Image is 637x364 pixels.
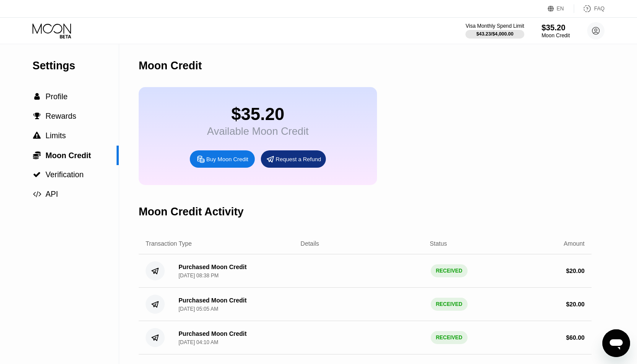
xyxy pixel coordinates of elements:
div: $35.20 [207,104,309,124]
div: RECEIVED [431,331,468,344]
span: Moon Credit [45,151,91,160]
div: Available Moon Credit [207,125,309,137]
div: RECEIVED [431,298,468,311]
div: Request a Refund [276,156,321,163]
div: Transaction Type [146,240,192,247]
div: $ 20.00 [566,267,585,274]
div: EN [548,4,574,13]
span:  [33,190,41,198]
div: Visa Monthly Spend Limit$43.23/$4,000.00 [465,23,524,39]
div: [DATE] 04:10 AM [179,339,218,345]
div:  [32,151,41,159]
span:  [33,132,41,140]
div:  [32,93,41,101]
div: $43.23 / $4,000.00 [476,31,513,36]
div: Details [301,240,319,247]
div: $35.20Moon Credit [542,23,570,39]
div: EN [557,6,564,12]
iframe: Button to launch messaging window, conversation in progress [602,329,630,357]
div: Buy Moon Credit [206,156,248,163]
div: Moon Credit Activity [139,205,244,218]
div: Buy Moon Credit [190,150,255,168]
div:  [32,132,41,140]
div: Moon Credit [542,32,570,39]
div: Purchased Moon Credit [179,330,247,337]
div: Settings [32,59,119,72]
span:  [33,151,41,159]
div: $ 20.00 [566,301,585,308]
div: Moon Credit [139,59,202,72]
div:  [32,112,41,120]
div:  [32,171,41,179]
span: Verification [45,170,84,179]
div: Purchased Moon Credit [179,297,247,304]
span:  [33,112,41,120]
div: FAQ [574,4,604,13]
div: Amount [564,240,585,247]
div: RECEIVED [431,264,468,277]
div: FAQ [594,6,604,12]
div: $35.20 [542,23,570,32]
div: Request a Refund [261,150,326,168]
div: Purchased Moon Credit [179,263,247,270]
span: Limits [45,131,66,140]
span: API [45,190,58,198]
span: Profile [45,92,68,101]
div: [DATE] 05:05 AM [179,306,218,312]
span:  [33,171,41,179]
span: Rewards [45,112,76,120]
div: Status [430,240,447,247]
div: [DATE] 08:38 PM [179,273,218,279]
div: Visa Monthly Spend Limit [465,23,524,29]
div: $ 60.00 [566,334,585,341]
span:  [34,93,40,101]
